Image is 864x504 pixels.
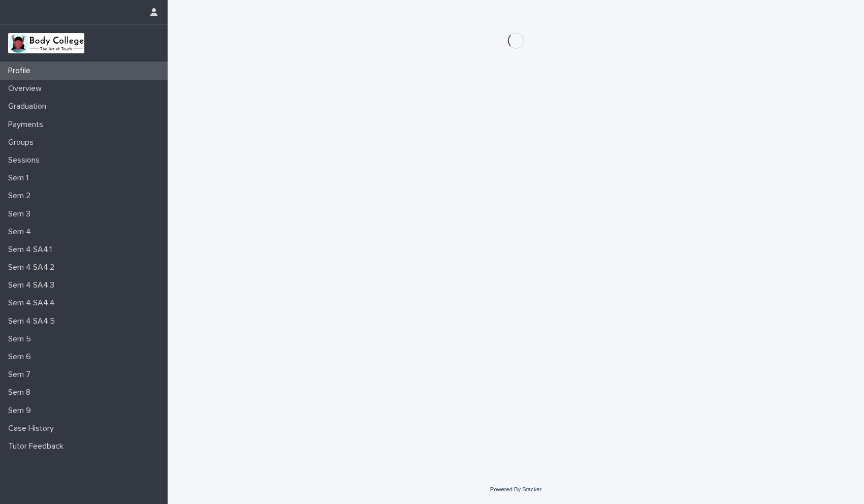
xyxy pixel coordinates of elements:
[4,155,48,165] p: Sessions
[4,280,62,290] p: Sem 4 SA4.3
[4,84,50,93] p: Overview
[8,33,84,53] img: xvtzy2PTuGgGH0xbwGb2
[4,442,72,451] p: Tutor Feedback
[4,370,39,380] p: Sem 7
[4,209,39,219] p: Sem 3
[4,227,39,237] p: Sem 4
[4,334,39,344] p: Sem 5
[4,352,39,362] p: Sem 6
[4,298,63,308] p: Sem 4 SA4.4
[4,191,39,201] p: Sem 2
[4,173,37,183] p: Sem 1
[4,120,51,130] p: Payments
[4,102,54,111] p: Graduation
[4,317,63,326] p: Sem 4 SA4.5
[4,388,39,397] p: Sem 8
[4,263,62,272] p: Sem 4 SA4.2
[4,138,42,147] p: Groups
[4,424,62,433] p: Case History
[4,66,39,76] p: Profile
[4,245,60,255] p: Sem 4 SA4.1
[4,406,39,416] p: Sem 9
[490,486,541,492] a: Powered By Stacker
